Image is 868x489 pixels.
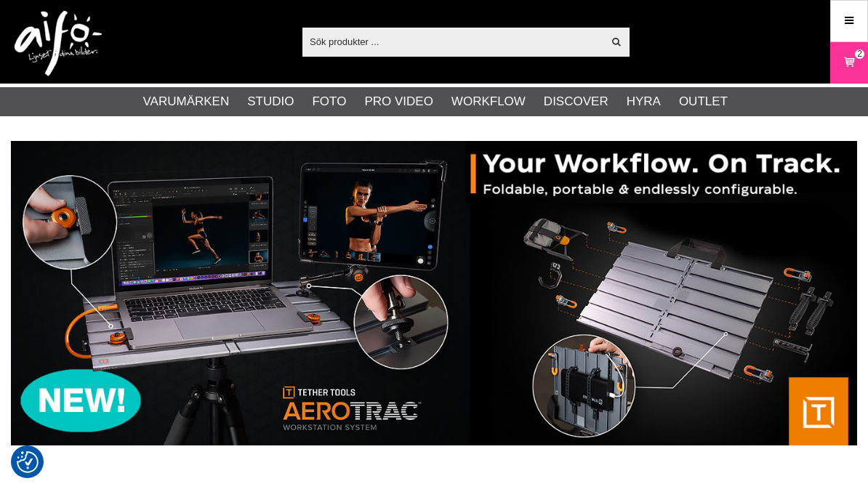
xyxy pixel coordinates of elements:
[302,31,603,52] input: Sök produkter ...
[679,92,728,111] a: Outlet
[451,92,526,111] a: Workflow
[544,92,608,111] a: Discover
[831,46,867,80] a: 2
[11,141,857,445] img: Annons:007 banner-header-aerotrac-1390x500.jpg
[15,11,102,76] img: logo.png
[364,92,433,111] a: Pro Video
[143,92,230,111] a: Varumärken
[17,449,39,475] button: Samtyckesinställningar
[857,47,862,60] span: 2
[627,92,661,111] a: Hyra
[312,92,346,111] a: Foto
[247,92,294,111] a: Studio
[17,451,39,473] img: Revisit consent button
